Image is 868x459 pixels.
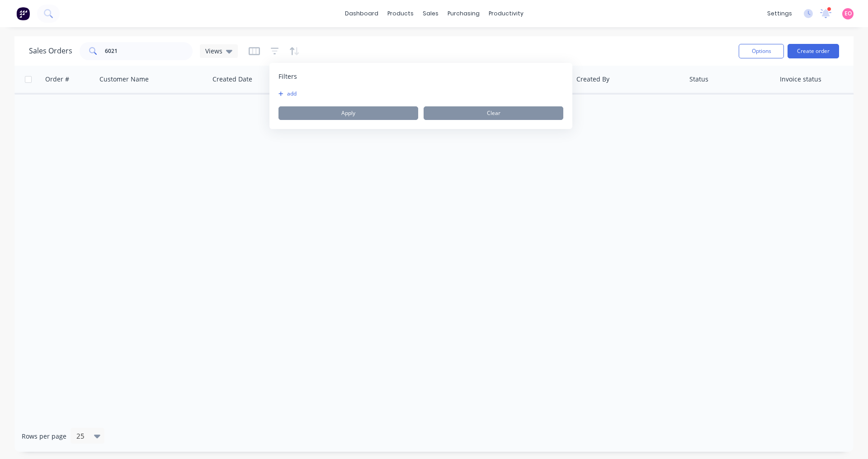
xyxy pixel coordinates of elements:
[29,47,72,55] h1: Sales Orders
[780,75,821,84] div: Invoice status
[278,72,297,81] span: Filters
[484,7,528,20] div: productivity
[443,7,484,20] div: purchasing
[424,106,563,120] button: Clear
[418,7,443,20] div: sales
[340,7,383,20] a: dashboard
[383,7,418,20] div: products
[763,7,797,20] div: settings
[689,75,708,84] div: Status
[739,44,784,58] button: Options
[278,90,301,97] button: add
[105,42,193,60] input: Search...
[576,75,609,84] div: Created By
[99,75,149,84] div: Customer Name
[22,432,66,441] span: Rows per page
[16,7,30,20] img: Factory
[788,44,839,58] button: Create order
[205,46,222,56] span: Views
[278,106,418,120] button: Apply
[45,75,69,84] div: Order #
[212,75,252,84] div: Created Date
[844,10,852,18] span: EO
